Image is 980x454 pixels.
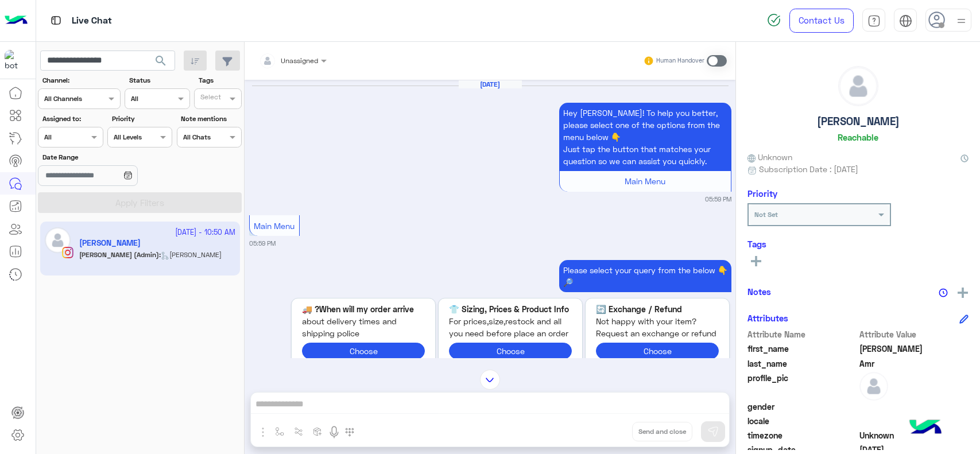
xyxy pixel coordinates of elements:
[559,260,731,292] p: 15/9/2025, 5:59 PM
[859,415,969,427] span: null
[839,67,878,106] img: defaultAdmin.png
[705,195,731,204] small: 05:59 PM
[449,343,572,359] button: Choose
[905,408,946,448] img: hulul-logo.png
[596,303,719,315] p: Exchange / Refund 🔄
[754,210,778,219] b: Not Set
[199,75,241,86] label: Tags
[747,401,857,413] span: gender
[747,372,857,398] span: profile_pic
[49,13,63,28] img: tab
[181,114,240,124] label: Note mentions
[747,415,857,427] span: locale
[154,54,168,68] span: search
[480,370,500,390] img: scroll
[747,358,857,370] span: last_name
[859,358,969,370] span: Amr
[5,50,25,71] img: 317874714732967
[859,429,969,441] span: Unknown
[5,9,28,33] img: Logo
[656,56,704,65] small: Human Handover
[747,239,969,249] h6: Tags
[747,188,777,199] h6: Priority
[199,92,221,105] div: Select
[129,75,188,86] label: Status
[302,315,425,340] span: about delivery times and shipping police
[747,313,788,323] h6: Attributes
[789,9,854,33] a: Contact Us
[38,192,242,213] button: Apply Filters
[625,176,665,186] span: Main Menu
[281,56,318,65] span: Unassigned
[817,115,900,128] h5: [PERSON_NAME]
[254,221,295,231] span: Main Menu
[42,152,171,162] label: Date Range
[632,422,692,441] button: Send and close
[302,303,425,315] p: When will my order arrive? 🚚
[838,132,878,142] h6: Reachable
[747,328,857,340] span: Attribute Name
[112,114,171,124] label: Priority
[759,163,858,175] span: Subscription Date : [DATE]
[449,315,572,340] span: For prices,size,restock and all you need before place an order
[596,343,719,359] button: Choose
[147,51,175,75] button: search
[859,343,969,355] span: Jana
[859,401,969,413] span: null
[862,9,885,33] a: tab
[449,303,572,315] p: Sizing, Prices & Product Info 👕
[747,343,857,355] span: first_name
[747,429,857,441] span: timezone
[42,114,102,124] label: Assigned to:
[867,14,881,28] img: tab
[747,151,792,163] span: Unknown
[954,14,969,28] img: profile
[859,372,888,401] img: defaultAdmin.png
[302,343,425,359] button: Choose
[939,288,948,297] img: notes
[596,315,719,340] span: Not happy with your item? Request an exchange or refund
[767,13,781,27] img: spinner
[958,288,968,298] img: add
[249,239,276,248] small: 05:59 PM
[859,328,969,340] span: Attribute Value
[72,13,112,29] p: Live Chat
[899,14,912,28] img: tab
[747,286,771,297] h6: Notes
[459,80,522,88] h6: [DATE]
[42,75,119,86] label: Channel:
[559,103,731,171] p: 15/9/2025, 5:59 PM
